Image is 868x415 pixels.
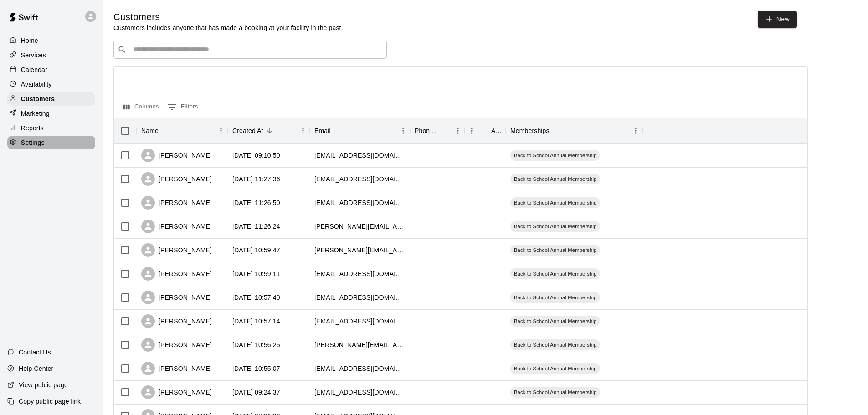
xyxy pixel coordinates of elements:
button: Menu [465,124,478,138]
div: 2025-08-29 09:24:37 [232,388,280,397]
div: no@gmail.com [314,293,406,302]
button: Sort [478,124,491,137]
button: Sort [159,124,171,137]
button: Menu [451,124,465,138]
div: 1no@gmail.com [314,269,406,278]
div: peggy.jenn81@gmail.com [314,246,406,255]
div: Name [141,118,159,143]
span: Back to School Annual Membership [510,341,600,348]
div: 2no@gmail.com [314,174,406,184]
div: Email [314,118,331,143]
div: 2025-09-05 10:57:14 [232,317,280,326]
div: lisa-bluder@uiowa.edu [314,222,406,231]
p: Marketing [21,109,50,118]
div: Back to School Annual Membership [510,221,600,232]
button: Sort [331,124,344,137]
button: Menu [396,124,410,138]
div: Back to School Annual Membership [510,150,600,161]
div: Memberships [506,118,642,143]
div: Search customers by name or email [113,41,387,59]
div: Back to School Annual Membership [510,387,600,398]
button: Menu [214,124,228,138]
div: Created At [232,118,263,143]
a: Customers [7,92,95,106]
p: Customers includes anyone that has made a booking at your facility in the past. [113,23,343,32]
button: Select columns [121,100,161,114]
div: 2025-09-05 11:26:50 [232,198,280,207]
div: nicole.paulsen@act.org [314,340,406,349]
button: Menu [296,124,310,138]
p: Reports [21,123,44,133]
div: Name [137,118,228,143]
div: Created At [228,118,310,143]
p: Contact Us [19,348,51,357]
a: Marketing [7,107,95,120]
div: Back to School Annual Membership [510,174,600,184]
div: Back to School Annual Membership [510,268,600,279]
div: [PERSON_NAME] [141,220,212,233]
a: Reports [7,121,95,135]
button: Show filters [165,100,200,114]
div: 2025-09-09 09:10:50 [232,151,280,160]
div: 2025-09-05 10:56:25 [232,340,280,349]
button: Sort [438,124,451,137]
div: [PERSON_NAME] [141,172,212,186]
div: Email [310,118,410,143]
div: Back to School Annual Membership [510,316,600,327]
div: 2025-09-05 11:27:36 [232,174,280,184]
div: [PERSON_NAME] [141,362,212,375]
div: Phone Number [415,118,438,143]
button: Sort [550,124,562,137]
div: Memberships [510,118,550,143]
div: [PERSON_NAME] [141,267,212,281]
div: [PERSON_NAME] [141,385,212,399]
span: Back to School Annual Membership [510,246,600,254]
span: Back to School Annual Membership [510,270,600,277]
div: [PERSON_NAME] [141,243,212,257]
span: Back to School Annual Membership [510,152,600,159]
p: Settings [21,138,45,147]
span: Back to School Annual Membership [510,294,600,301]
div: Back to School Annual Membership [510,292,600,303]
span: Back to School Annual Membership [510,318,600,325]
div: 2025-09-05 10:57:40 [232,293,280,302]
div: bstew15@mchsi.com [314,364,406,373]
div: Back to School Annual Membership [510,245,600,256]
p: Home [21,36,38,45]
a: New [758,11,797,28]
span: Back to School Annual Membership [510,223,600,230]
a: Availability [7,77,95,91]
p: Help Center [19,364,53,373]
button: Menu [629,124,642,138]
p: Availability [21,80,52,89]
div: Back to School Annual Membership [510,363,600,374]
h5: Customers [113,11,343,23]
div: [PERSON_NAME] [141,196,212,210]
div: Settings [7,136,95,149]
div: fstrfam@gmail.com [314,151,406,160]
span: Back to School Annual Membership [510,175,600,183]
div: Services [7,48,95,62]
div: dyanni7175@yahoo.com [314,388,406,397]
p: Calendar [21,65,47,74]
p: Services [21,51,46,60]
div: 2025-09-05 10:59:47 [232,246,280,255]
div: [PERSON_NAME] [141,291,212,304]
p: View public page [19,380,68,389]
p: Customers [21,94,55,103]
div: Age [491,118,501,143]
span: Back to School Annual Membership [510,365,600,372]
div: Home [7,34,95,47]
div: 2025-09-05 11:26:24 [232,222,280,231]
div: jenfitz21@gmail.com [314,317,406,326]
div: [PERSON_NAME] [141,338,212,352]
div: tswenson6@gmail.com [314,198,406,207]
p: Copy public page link [19,397,81,406]
div: Age [465,118,506,143]
a: Calendar [7,63,95,77]
div: Back to School Annual Membership [510,197,600,208]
